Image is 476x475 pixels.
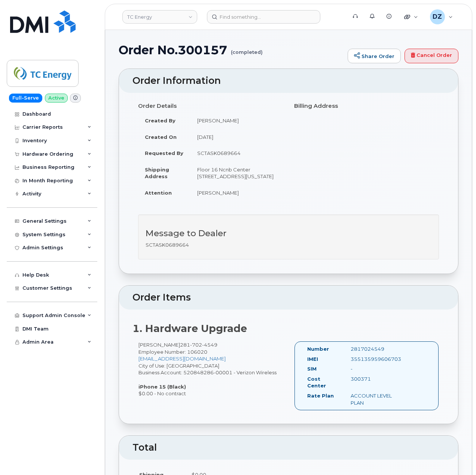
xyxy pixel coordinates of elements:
div: 355135959606703 [345,356,406,363]
h1: Order No.300157 [119,43,344,57]
div: 2817024549 [345,345,406,353]
td: [DATE] [190,129,283,145]
h2: Total [132,442,445,453]
div: 300371 [345,375,406,383]
span: 702 [190,342,202,348]
label: IMEI [307,356,318,363]
strong: Requested By [145,150,183,156]
span: 281 [180,342,217,348]
label: SIM [307,365,317,372]
div: - [345,365,406,372]
h2: Order Items [132,292,445,303]
div: [PERSON_NAME] City of Use: [GEOGRAPHIC_DATA] Business Account: 520848286-00001 - Verizon Wireless... [132,341,289,397]
strong: 1. Hardware Upgrade [132,322,247,335]
strong: Created On [145,134,177,140]
h2: Order Information [132,76,445,86]
strong: iPhone 15 (Black) [138,384,186,390]
div: ACCOUNT LEVEL PLAN [345,392,406,406]
td: SCTASK0689664 [190,145,283,161]
h4: Order Details [138,103,283,109]
a: [EMAIL_ADDRESS][DOMAIN_NAME] [138,356,226,362]
h4: Billing Address [294,103,439,109]
iframe: Messenger Launcher [443,442,470,469]
label: Cost Center [307,375,339,389]
strong: Shipping Address [145,167,169,180]
span: 4549 [202,342,217,348]
a: Cancel Order [405,49,458,64]
p: SCTASK0689664 [146,241,431,249]
a: Share Order [348,49,401,64]
strong: Created By [145,118,176,124]
td: Floor 16 Ncnb Center [STREET_ADDRESS][US_STATE] [190,161,283,185]
td: [PERSON_NAME] [190,185,283,201]
label: Rate Plan [307,392,334,399]
span: Employee Number: 106020 [138,349,207,355]
label: Number [307,345,329,353]
td: [PERSON_NAME] [190,112,283,129]
small: (completed) [231,43,263,55]
strong: Attention [145,190,172,196]
h3: Message to Dealer [146,229,431,238]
